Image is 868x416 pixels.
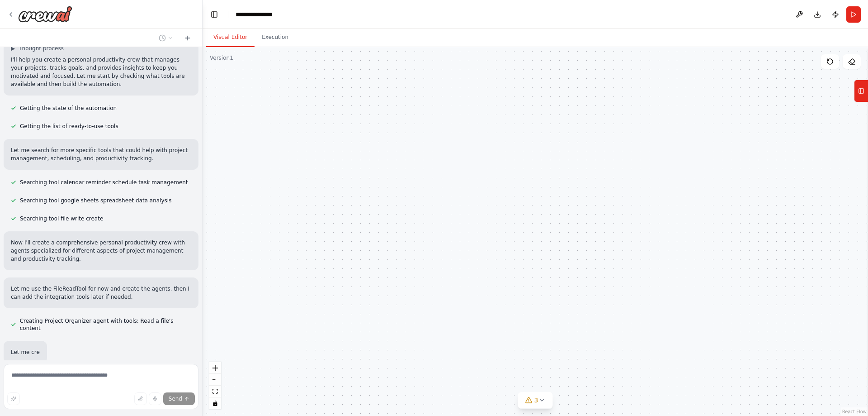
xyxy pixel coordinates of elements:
[20,197,171,204] span: Searching tool google sheets spreadsheet data analysis
[7,392,20,405] button: Improve this prompt
[255,28,296,47] button: Execution
[134,392,147,405] button: Upload files
[842,409,867,414] a: React Flow attribution
[11,285,191,301] p: Let me use the FileReadTool for now and create the agents, then I can add the integration tools l...
[155,33,177,43] button: Switch to previous chat
[20,105,117,112] span: Getting the state of the automation
[11,239,191,263] p: Now I'll create a comprehensive personal productivity crew with agents specialized for different ...
[209,362,221,374] button: zoom in
[236,10,281,19] nav: breadcrumb
[20,215,103,222] span: Searching tool file write create
[169,395,182,402] span: Send
[149,392,161,405] button: Click to speak your automation idea
[209,386,221,397] button: fit view
[11,348,40,356] p: Let me cre
[19,45,64,52] span: Thought process
[20,179,188,186] span: Searching tool calendar reminder schedule task management
[209,397,221,409] button: toggle interactivity
[209,362,221,409] div: React Flow controls
[11,45,64,52] button: ▶Thought process
[20,317,191,332] span: Creating Project Organizer agent with tools: Read a file's content
[209,374,221,386] button: zoom out
[11,56,191,88] p: I'll help you create a personal productivity crew that manages your projects, tracks goals, and p...
[163,392,195,405] button: Send
[206,28,255,47] button: Visual Editor
[20,123,118,130] span: Getting the list of ready-to-use tools
[180,33,195,43] button: Start a new chat
[210,54,233,62] div: Version 1
[11,146,191,163] p: Let me search for more specific tools that could help with project management, scheduling, and pr...
[208,8,221,21] button: Hide left sidebar
[518,392,553,409] button: 3
[18,6,72,22] img: Logo
[11,45,15,52] span: ▶
[534,396,538,405] span: 3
